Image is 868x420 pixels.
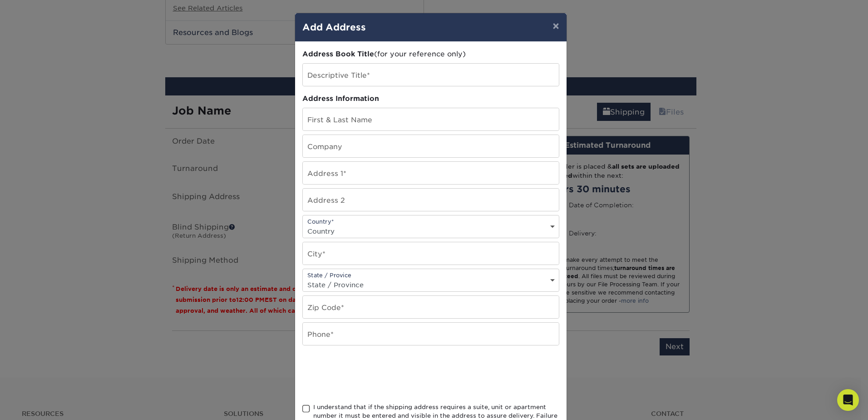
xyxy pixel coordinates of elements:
[302,50,374,58] span: Address Book Title
[302,20,559,34] h4: Add Address
[545,13,566,39] button: ×
[302,356,440,392] iframe: reCAPTCHA
[302,49,559,60] div: (for your reference only)
[837,389,859,411] div: Open Intercom Messenger
[302,94,559,104] div: Address Information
